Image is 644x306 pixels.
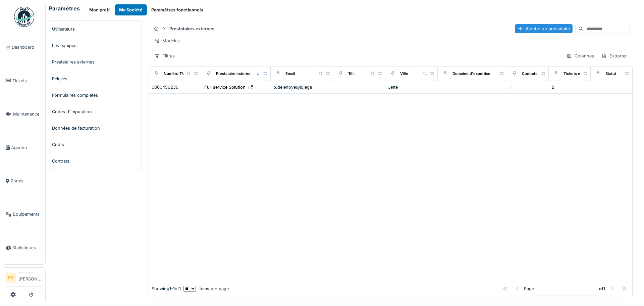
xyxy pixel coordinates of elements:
[49,21,142,37] a: Utilisateurs
[13,211,43,217] span: Équipements
[515,24,573,33] div: Ajouter un prestataire
[3,231,45,264] a: Statistiques
[49,120,142,136] a: Données de facturation
[6,270,43,287] a: PD Manager[PERSON_NAME]
[348,71,355,77] div: Tél.
[18,270,43,285] li: [PERSON_NAME]
[151,51,178,61] div: Filtres
[49,5,80,12] h6: Paramètres
[85,4,115,15] button: Mon profil
[167,26,217,32] strong: Prestataires externes
[563,51,597,61] div: Colonnes
[510,84,546,90] div: 1
[183,286,229,292] div: items per page
[13,111,43,117] span: Maintenance
[204,84,246,90] div: Full service Solution
[115,4,147,15] button: Ma Société
[524,286,534,292] div: Page
[598,51,630,61] div: Exporter
[285,71,295,77] div: Email
[3,198,45,231] a: Équipements
[49,87,142,103] a: Formulaires complétés
[273,84,331,90] div: p.delehoye@lojega
[3,64,45,97] a: Tickets
[49,103,142,120] a: Codes d'imputation
[152,84,198,90] div: 0800456236
[563,71,594,77] div: Tickets en cours
[216,71,251,77] div: Prestataire externe
[12,44,43,50] span: Dashboard
[152,286,181,292] div: Showing 1 - 1 of 1
[452,71,490,77] div: Domaine d'expertise
[49,136,142,153] a: Coûts
[522,71,537,77] div: Contrats
[151,36,183,46] div: Modèles
[164,71,187,77] div: Numéro TVA
[12,245,43,251] span: Statistiques
[11,178,43,184] span: Zones
[18,270,43,275] div: Manager
[49,54,142,70] a: Prestataires externes
[3,131,45,164] a: Agenda
[11,144,43,151] span: Agenda
[6,273,16,283] li: PD
[3,164,45,198] a: Zones
[388,84,435,90] div: Jette
[605,71,616,77] div: Statut
[49,71,142,87] a: Relevés
[599,286,605,292] strong: of 1
[49,37,142,54] a: Les équipes
[147,4,207,15] button: Paramètres fonctionnels
[12,78,43,84] span: Tickets
[3,97,45,131] a: Maintenance
[49,153,142,169] a: Contrats
[400,71,408,77] div: Ville
[3,31,45,64] a: Dashboard
[14,7,34,27] img: Badge_color-CXgf-gQk.svg
[551,84,588,90] div: 2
